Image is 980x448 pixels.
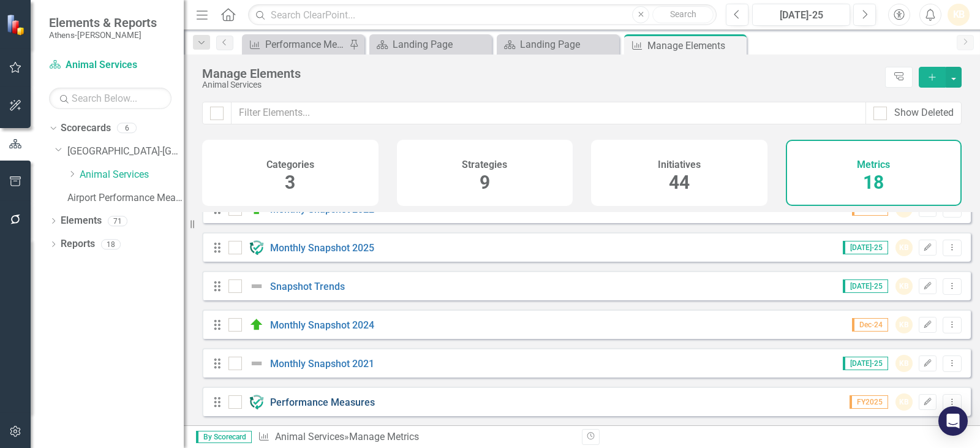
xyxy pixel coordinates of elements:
[249,395,264,409] img: Ongoing
[270,242,374,254] a: Monthly Snapshot 2025
[61,214,102,228] a: Elements
[196,431,252,443] span: By Scorecard
[393,37,489,52] div: Landing Page
[231,102,866,124] input: Filter Elements...
[756,8,846,23] div: [DATE]-25
[948,4,970,26] button: KB
[647,38,744,53] div: Manage Elements
[61,121,111,135] a: Scorecards
[895,355,913,372] div: KB
[752,4,850,26] button: [DATE]-25
[270,281,345,292] a: Snapshot Trends
[249,240,264,255] img: Ongoing
[248,4,717,26] input: Search ClearPoint...
[49,88,171,109] input: Search Below...
[61,237,95,251] a: Reports
[202,80,879,89] div: Animal Services
[270,358,374,370] a: Monthly Snapshot 2021
[80,168,184,182] a: Animal Services
[270,397,375,408] a: Performance Measures
[108,216,127,226] div: 71
[245,37,346,52] a: Performance Measures
[462,159,507,170] h4: Strategies
[669,172,690,193] span: 44
[520,37,616,52] div: Landing Page
[202,67,879,80] div: Manage Elements
[938,406,968,436] div: Open Intercom Messenger
[266,159,314,170] h4: Categories
[857,159,890,170] h4: Metrics
[658,159,701,170] h4: Initiatives
[285,172,295,193] span: 3
[372,37,489,52] a: Landing Page
[101,239,121,249] div: 18
[270,319,374,331] a: Monthly Snapshot 2024
[275,431,344,442] a: Animal Services
[843,357,888,370] span: [DATE]-25
[895,239,913,256] div: KB
[852,318,888,332] span: Dec-24
[249,317,264,332] img: Above Target
[850,395,888,409] span: FY2025
[895,278,913,295] div: KB
[843,241,888,254] span: [DATE]-25
[6,13,28,35] img: ClearPoint Strategy
[265,37,346,52] div: Performance Measures
[670,9,696,19] span: Search
[249,279,264,294] img: Not Defined
[895,316,913,333] div: KB
[117,123,137,134] div: 6
[249,356,264,371] img: Not Defined
[67,191,184,205] a: Airport Performance Measures
[67,145,184,159] a: [GEOGRAPHIC_DATA]-[GEOGRAPHIC_DATA] 2025
[895,393,913,411] div: KB
[258,430,573,444] div: » Manage Metrics
[894,106,954,120] div: Show Deleted
[843,279,888,293] span: [DATE]-25
[652,6,714,23] button: Search
[49,15,157,30] span: Elements & Reports
[49,30,157,40] small: Athens-[PERSON_NAME]
[480,172,490,193] span: 9
[500,37,616,52] a: Landing Page
[863,172,884,193] span: 18
[49,58,171,72] a: Animal Services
